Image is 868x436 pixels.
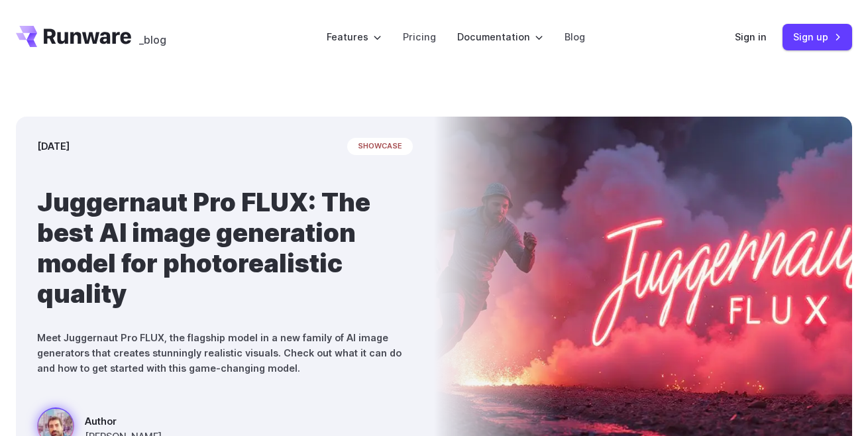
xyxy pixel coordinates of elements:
span: showcase [347,138,413,155]
a: Pricing [403,29,436,44]
p: Meet Juggernaut Pro FLUX, the flagship model in a new family of AI image generators that creates ... [37,330,413,376]
label: Features [327,29,382,44]
a: Sign up [783,24,852,50]
a: Blog [565,29,585,44]
h1: Juggernaut Pro FLUX: The best AI image generation model for photorealistic quality [37,187,413,309]
label: Documentation [457,29,543,44]
a: Sign in [735,29,767,44]
a: Go to / [16,26,131,47]
span: Author [85,413,162,429]
time: [DATE] [37,138,70,154]
a: _blog [139,26,166,47]
span: _blog [139,34,166,45]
